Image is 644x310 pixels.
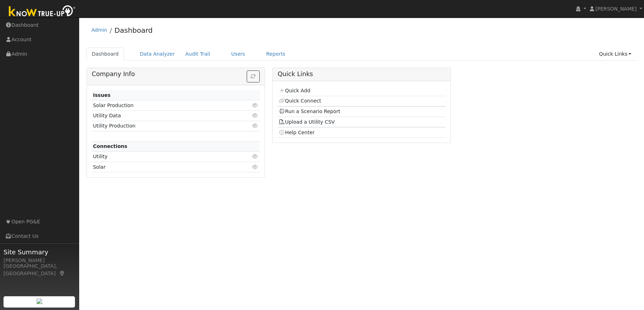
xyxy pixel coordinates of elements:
a: Data Analyzer [134,48,180,61]
a: Map [59,271,65,276]
h5: Company Info [92,70,260,78]
a: Audit Trail [180,48,215,61]
a: Help Center [279,130,315,135]
strong: Issues [93,92,111,98]
img: Know True-Up [5,4,79,20]
h5: Quick Links [278,70,446,78]
td: Solar Production [92,100,233,111]
i: Click to view [252,154,259,159]
a: Run a Scenario Report [279,108,340,114]
div: [GEOGRAPHIC_DATA], [GEOGRAPHIC_DATA] [4,262,75,277]
td: Utility Production [92,121,233,131]
a: Quick Add [279,88,310,93]
a: Upload a Utility CSV [279,119,335,125]
a: Admin [91,27,107,33]
i: Click to view [252,165,259,169]
a: Users [226,48,251,61]
i: Click to view [252,123,259,128]
strong: Connections [93,143,127,149]
span: [PERSON_NAME] [595,6,637,12]
td: Utility Data [92,111,233,121]
a: Dashboard [114,26,153,35]
span: Site Summary [4,247,75,257]
a: Reports [261,48,291,61]
a: Quick Links [594,48,637,61]
i: Click to view [252,113,259,118]
i: Click to view [252,103,259,108]
td: Solar [92,162,233,172]
div: [PERSON_NAME] [4,257,75,264]
img: retrieve [37,298,42,304]
td: Utility [92,151,233,162]
a: Dashboard [87,48,124,61]
a: Quick Connect [279,98,321,104]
